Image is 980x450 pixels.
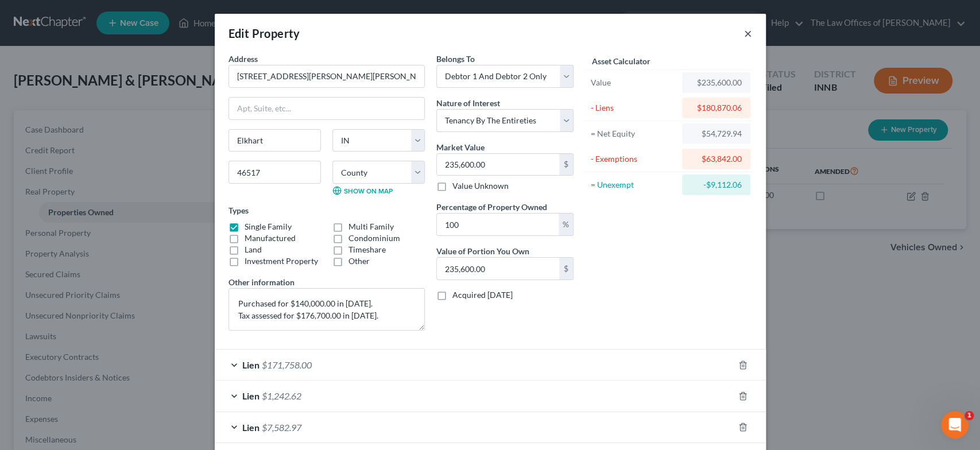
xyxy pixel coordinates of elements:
span: Lien [242,390,259,401]
label: Value of Portion You Own [436,245,529,257]
span: $7,582.97 [262,422,301,433]
span: 1 [964,411,974,420]
label: Investment Property [245,255,318,267]
div: $54,729.94 [691,128,741,139]
label: Percentage of Property Owned [436,201,547,213]
label: Asset Calculator [592,55,650,67]
input: Enter address... [229,65,424,87]
div: $180,870.06 [691,102,741,114]
input: Enter zip... [228,161,321,184]
span: Lien [242,359,259,370]
input: 0.00 [437,214,559,235]
label: Timeshare [348,244,386,255]
label: Value Unknown [452,180,509,192]
label: Manufactured [245,232,296,244]
span: Address [228,54,258,64]
label: Market Value [436,141,485,153]
div: $235,600.00 [691,77,741,88]
label: Other [348,255,370,267]
div: Edit Property [228,25,300,41]
input: Enter city... [229,130,320,152]
span: $1,242.62 [262,390,301,401]
label: Single Family [245,221,292,232]
span: Belongs To [436,54,475,64]
label: Condominium [348,232,400,244]
label: Acquired [DATE] [452,289,513,301]
input: Apt, Suite, etc... [229,98,424,119]
div: % [559,214,573,235]
div: Value [591,77,677,88]
label: Nature of Interest [436,97,500,109]
div: $ [559,154,573,176]
button: × [744,26,752,40]
label: Other information [228,276,295,288]
iframe: Intercom live chat [941,411,969,439]
a: Show on Map [332,186,393,195]
div: $63,842.00 [691,153,741,165]
label: Land [245,244,262,255]
div: $ [559,258,573,280]
div: = Net Equity [591,128,677,139]
div: = Unexempt [591,179,677,191]
input: 0.00 [437,154,559,176]
span: $171,758.00 [262,359,312,370]
label: Multi Family [348,221,394,232]
input: 0.00 [437,258,559,280]
label: Types [228,204,249,216]
span: Lien [242,422,259,433]
div: -$9,112.06 [691,179,741,191]
div: - Exemptions [591,153,677,165]
div: - Liens [591,102,677,114]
